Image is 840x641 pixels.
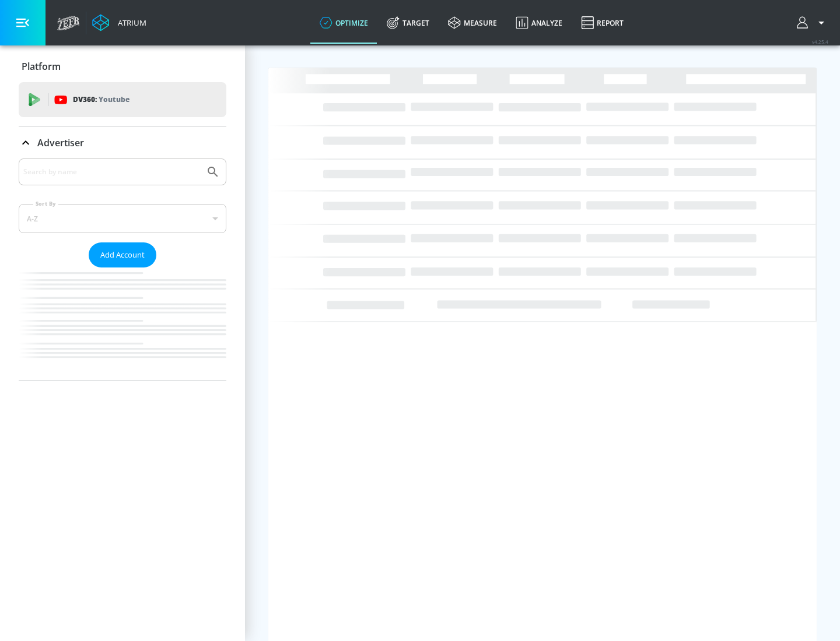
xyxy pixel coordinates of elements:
div: Platform [19,50,226,83]
div: Advertiser [19,159,226,381]
p: Youtube [99,93,129,105]
nav: list of Advertiser [19,267,226,381]
a: measure [439,2,506,44]
a: Report [572,2,633,44]
a: Analyze [506,2,572,44]
p: Advertiser [37,136,84,149]
span: v 4.25.4 [812,38,828,45]
div: A-Z [19,204,226,233]
input: Search by name [23,164,200,179]
label: Sort By [33,200,58,207]
a: Atrium [92,14,146,31]
a: optimize [310,2,377,44]
div: Advertiser [19,126,226,159]
button: Add Account [89,242,156,267]
a: Target [377,2,439,44]
span: Add Account [100,248,145,262]
div: DV360: Youtube [19,82,226,117]
div: Atrium [113,17,146,28]
p: Platform [22,60,61,73]
p: DV360: [73,93,129,106]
